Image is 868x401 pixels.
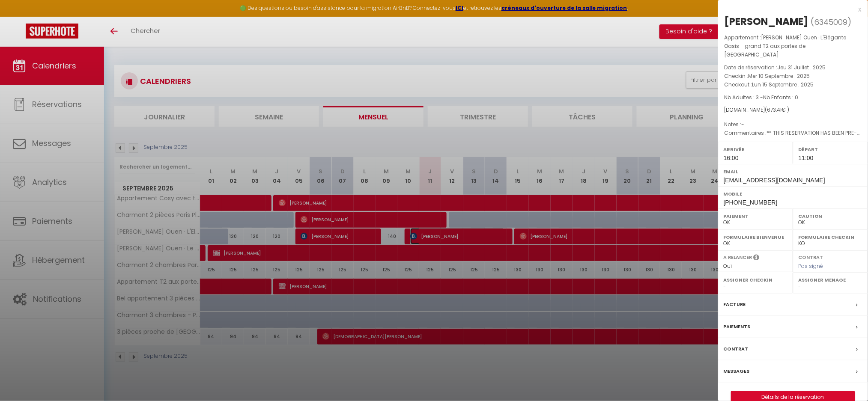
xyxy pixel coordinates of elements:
p: Commentaires : [725,129,862,137]
label: Contrat [799,254,823,259]
span: Lun 15 Septembre . 2025 [752,81,814,88]
span: [PERSON_NAME] Ouen · L'Elégante Oasis - grand T2 aux portes de [GEOGRAPHIC_DATA] [725,34,847,58]
label: Facture [724,300,746,309]
span: 11:00 [799,154,814,161]
p: Appartement : [725,33,862,59]
label: Contrat [724,345,749,353]
label: Assigner Menage [799,276,862,284]
span: Mer 10 Septembre . 2025 [749,72,810,80]
label: Caution [799,212,862,220]
span: 16:00 [724,154,739,161]
label: Formulaire Checkin [799,233,862,241]
button: Ouvrir le widget de chat LiveChat [7,3,33,29]
span: ( € ) [765,106,790,113]
label: Départ [799,145,862,154]
label: A relancer [724,254,752,261]
label: Messages [724,367,750,376]
span: ( ) [811,16,852,28]
span: [PHONE_NUMBER] [724,199,778,206]
div: [DOMAIN_NAME] [725,106,862,114]
p: Notes : [725,120,862,129]
label: Arrivée [724,145,787,154]
span: Nb Enfants : 0 [764,94,799,101]
label: Paiements [724,322,751,331]
span: Jeu 31 Juillet . 2025 [778,64,826,71]
i: Sélectionner OUI si vous souhaiter envoyer les séquences de messages post-checkout [754,254,760,263]
span: - [742,121,745,128]
label: Formulaire Bienvenue [724,233,787,241]
label: Email [724,167,862,176]
span: 673.41 [767,106,782,113]
label: Paiement [724,212,787,220]
span: Nb Adultes : 3 - [725,94,799,101]
p: Checkout : [725,80,862,89]
span: 6345009 [814,17,848,27]
iframe: Chat [832,362,862,395]
label: Assigner Checkin [724,276,787,284]
p: Checkin : [725,72,862,80]
div: [PERSON_NAME] [725,15,809,28]
div: x [718,4,862,15]
label: Mobile [724,190,862,198]
span: [EMAIL_ADDRESS][DOMAIN_NAME] [724,177,825,184]
span: Pas signé [799,262,823,270]
p: Date de réservation : [725,63,862,72]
